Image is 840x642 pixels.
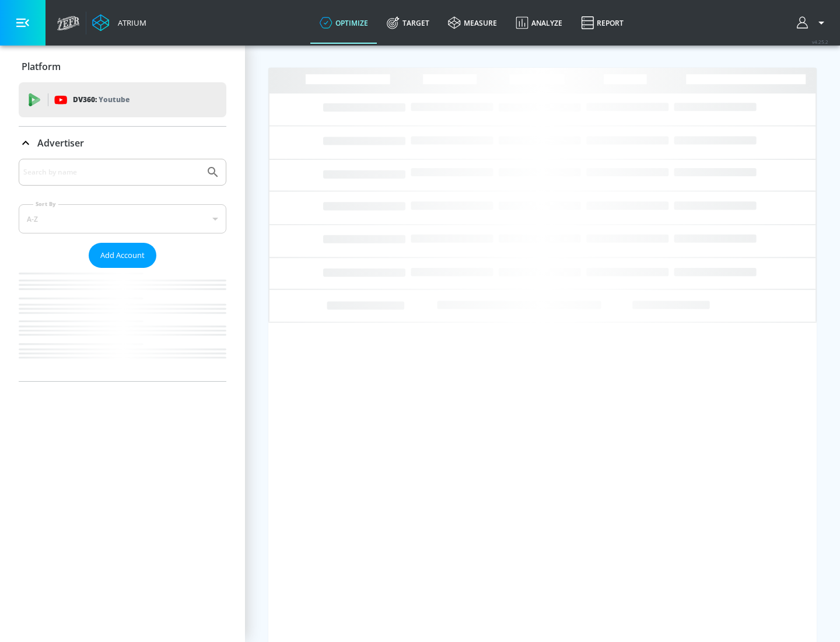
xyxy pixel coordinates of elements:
label: Sort By [33,200,58,208]
a: measure [439,2,506,44]
span: Add Account [100,249,145,262]
a: Report [572,2,633,44]
p: Advertiser [37,137,84,149]
span: v 4.25.2 [812,39,828,45]
div: A-Z [19,204,226,233]
button: Add Account [89,243,156,268]
a: Analyze [506,2,572,44]
div: Advertiser [19,127,226,159]
p: DV360: [73,93,129,106]
a: Atrium [92,14,146,32]
a: Target [377,2,439,44]
div: Atrium [113,18,146,28]
a: optimize [310,2,377,44]
p: Platform [22,60,61,73]
nav: list of Advertiser [19,268,226,381]
input: Search by name [23,165,200,180]
p: Youtube [99,93,129,106]
div: DV360: Youtube [19,82,226,117]
div: Advertiser [19,159,226,381]
div: Platform [19,50,226,83]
